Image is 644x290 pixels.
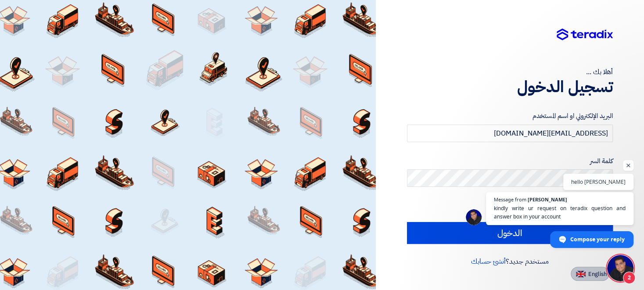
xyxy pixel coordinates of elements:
label: البريد الإلكتروني او اسم المستخدم [407,111,613,121]
span: English [588,271,607,277]
span: [PERSON_NAME] [528,197,567,202]
h1: تسجيل الدخول [407,77,613,97]
div: مستخدم جديد؟ [407,256,613,267]
button: English [571,267,609,281]
a: أنشئ حسابك [471,256,506,267]
span: hello [PERSON_NAME] [571,178,626,186]
input: الدخول [407,222,613,244]
span: 2 [623,272,635,284]
input: أدخل بريد العمل الإلكتروني او اسم المستخدم الخاص بك ... [407,125,613,142]
span: Message from [494,197,526,202]
span: kindly write ur request on teradix question and answer box in your account [494,204,626,221]
img: Teradix logo [557,29,613,41]
div: Open chat [607,255,633,281]
div: أهلا بك ... [407,67,613,77]
img: en-US.png [576,271,586,277]
label: كلمة السر [407,156,613,166]
span: Compose your reply [570,232,625,247]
